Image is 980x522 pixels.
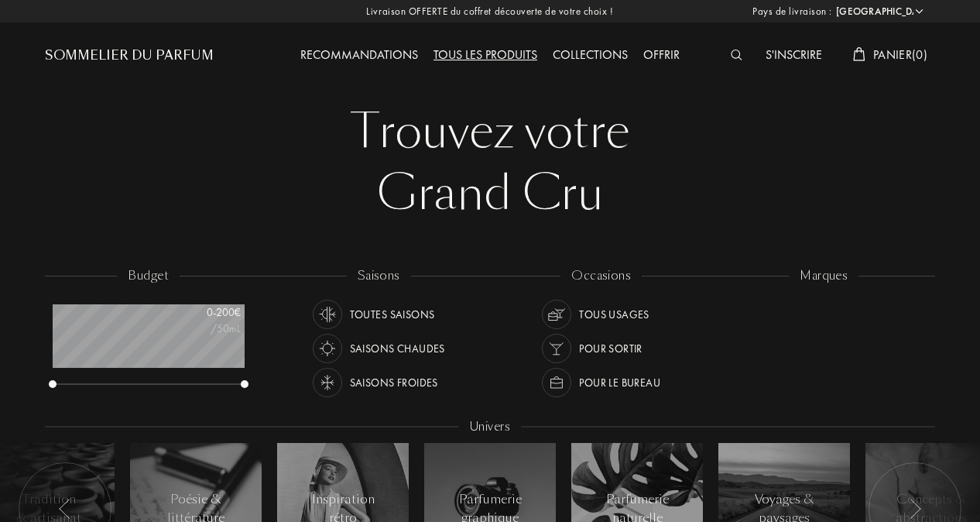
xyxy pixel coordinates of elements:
div: occasions [560,267,642,285]
div: Collections [545,46,636,66]
img: search_icn_white.svg [731,50,742,60]
a: Recommandations [293,46,426,63]
div: Univers [459,418,521,436]
a: Sommelier du Parfum [45,46,214,65]
div: marques [789,267,858,285]
div: Tous les produits [426,46,545,66]
a: S'inscrire [758,46,830,63]
div: Saisons chaudes [350,334,445,363]
img: cart_white.svg [853,47,865,61]
a: Collections [545,46,636,63]
a: Tous les produits [426,46,545,63]
div: Offrir [636,46,687,66]
div: /50mL [163,321,241,337]
div: 0 - 200 € [163,304,241,321]
a: Offrir [636,46,687,63]
div: Recommandations [293,46,426,66]
div: S'inscrire [758,46,830,66]
div: Tous usages [579,300,649,329]
span: Panier ( 0 ) [873,46,927,63]
img: usage_season_average_white.svg [317,304,338,325]
div: Trouvez votre [57,101,923,163]
div: budget [117,267,180,285]
img: arr_left.svg [909,499,921,519]
div: saisons [347,267,411,285]
div: Toutes saisons [350,300,435,329]
div: Pour sortir [579,334,642,363]
div: Pour le bureau [579,368,660,397]
img: usage_season_cold_white.svg [317,372,338,393]
img: arr_left.svg [59,499,71,519]
div: Grand Cru [57,163,923,225]
img: usage_occasion_all_white.svg [546,304,567,325]
div: Saisons froides [350,368,438,397]
span: Pays de livraison : [752,4,832,19]
img: usage_occasion_work_white.svg [546,372,567,393]
img: usage_season_hot_white.svg [317,338,338,359]
img: usage_occasion_party_white.svg [546,338,567,359]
